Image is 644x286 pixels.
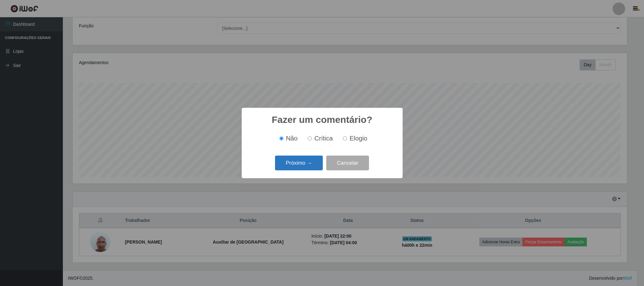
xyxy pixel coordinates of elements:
input: Crítica [308,136,312,140]
span: Não [286,135,298,142]
button: Cancelar [326,156,369,170]
input: Não [279,136,283,140]
input: Elogio [343,136,347,140]
button: Próximo → [275,156,323,170]
h2: Fazer um comentário? [272,114,372,125]
span: Elogio [350,135,367,142]
span: Crítica [314,135,333,142]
